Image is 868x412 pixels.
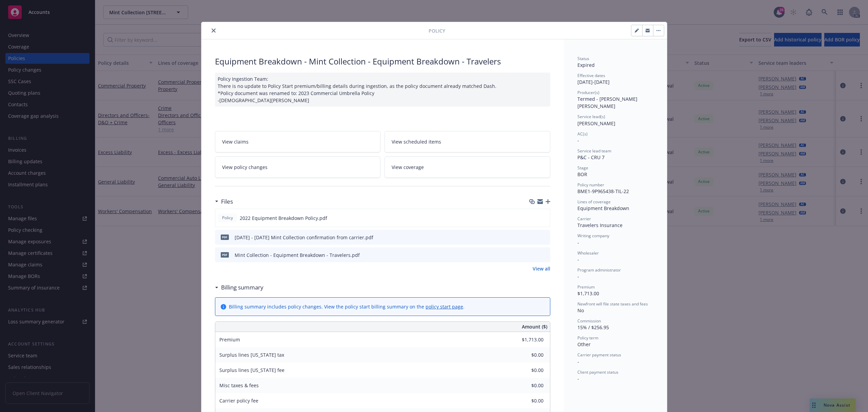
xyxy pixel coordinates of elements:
[504,380,548,391] input: 0.00
[530,214,536,222] button: download file
[577,290,599,297] span: $1,713.00
[577,73,653,86] div: [DATE] - [DATE]
[577,205,653,212] div: Equipment Breakdown
[577,284,595,290] span: Premium
[210,26,218,35] button: close
[504,365,548,375] input: 0.00
[577,307,584,314] span: No
[222,164,268,171] span: View policy changes
[219,352,284,358] span: Surplus lines [US_STATE] tax
[577,154,605,161] span: P&C - CRU 7
[221,252,229,257] span: pdf
[577,352,621,358] span: Carrier payment status
[577,114,605,119] span: Service lead(s)
[219,336,240,343] span: Premium
[235,234,373,241] div: [DATE] - [DATE] Mint Collection confirmation from carrier.pdf
[504,396,548,406] input: 0.00
[221,283,263,292] h3: Billing summary
[577,171,587,177] span: BOR
[541,234,548,241] button: preview file
[215,156,381,178] a: View policy changes
[426,303,463,310] a: policy start page
[577,148,611,154] span: Service lead team
[531,234,536,241] button: download file
[577,120,615,127] span: [PERSON_NAME]
[577,131,588,137] span: AC(s)
[577,165,588,171] span: Stage
[577,301,648,307] span: Newfront will file state taxes and fees
[577,62,595,68] span: Expired
[235,251,360,259] div: Mint Collection - Equipment Breakdown - Travelers.pdf
[522,323,547,330] span: Amount ($)
[384,156,550,178] a: View coverage
[215,73,550,107] div: Policy Ingestion Team: There is no update to Policy Start premium/billing details during ingestio...
[577,137,579,144] span: -
[215,56,550,67] div: Equipment Breakdown - Mint Collection - Equipment Breakdown - Travelers
[392,164,424,171] span: View coverage
[240,214,327,222] span: 2022 Equipment Breakdown Policy.pdf
[577,335,598,341] span: Policy term
[577,267,621,273] span: Program administrator
[384,131,550,152] a: View scheduled items
[577,358,579,365] span: -
[577,199,611,205] span: Lines of coverage
[222,138,249,145] span: View claims
[219,397,258,404] span: Carrier policy fee
[577,56,589,61] span: Status
[577,73,605,78] span: Effective dates
[215,283,263,292] div: Billing summary
[392,138,441,145] span: View scheduled items
[577,318,601,324] span: Commission
[429,27,445,34] span: Policy
[219,382,259,389] span: Misc taxes & fees
[577,256,579,263] span: -
[229,303,465,310] div: Billing summary includes policy changes. View the policy start billing summary on the .
[215,197,233,206] div: Files
[577,90,599,95] span: Producer(s)
[577,182,604,188] span: Policy number
[577,273,579,280] span: -
[541,251,548,259] button: preview file
[215,131,381,152] a: View claims
[541,214,547,222] button: preview file
[221,215,234,221] span: Policy
[533,265,550,272] a: View all
[577,341,591,348] span: Other
[504,350,548,360] input: 0.00
[221,235,229,240] span: pdf
[577,369,618,375] span: Client payment status
[577,375,579,382] span: -
[577,96,639,109] span: Termed - [PERSON_NAME] [PERSON_NAME]
[531,251,536,259] button: download file
[219,367,284,373] span: Surplus lines [US_STATE] fee
[577,216,591,222] span: Carrier
[577,222,623,228] span: Travelers Insurance
[577,233,609,239] span: Writing company
[504,335,548,345] input: 0.00
[577,324,609,331] span: 15% / $256.95
[577,250,599,256] span: Wholesaler
[221,197,233,206] h3: Files
[577,239,579,246] span: -
[577,188,629,194] span: BME1-9P965438-TIL-22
